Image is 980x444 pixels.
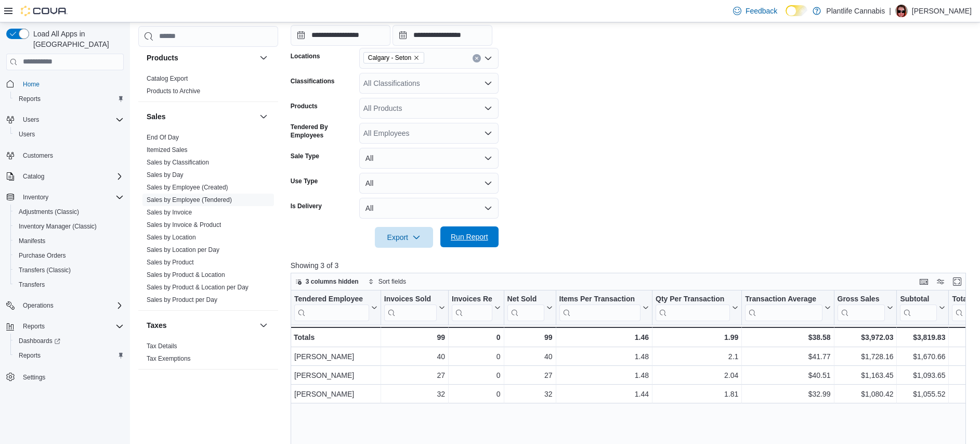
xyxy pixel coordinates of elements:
a: Transfers [15,278,49,291]
span: Transfers (Classic) [15,264,124,276]
div: $1,728.16 [837,350,893,363]
span: Export [381,227,427,248]
button: Inventory Manager (Classic) [10,219,128,234]
span: Sales by Product & Location per Day [147,283,249,291]
div: $1,080.42 [837,388,893,400]
button: Catalog [2,169,128,184]
button: Users [10,127,128,142]
span: Sales by Invoice & Product [147,221,221,229]
button: Display options [934,275,947,288]
a: Manifests [15,235,49,247]
span: Manifests [15,235,124,247]
button: All [359,148,499,169]
button: Operations [2,298,128,313]
button: Subtotal [900,294,945,321]
button: Transfers [10,277,128,292]
div: Totals [294,331,377,344]
span: Catalog [23,172,44,181]
a: Sales by Product [147,259,194,266]
button: Remove Calgary - Seton from selection in this group [413,55,420,61]
div: Qty Per Transaction [656,294,730,304]
div: [PERSON_NAME] [294,350,377,363]
div: Tendered Employee [294,294,369,321]
span: Sales by Classification [147,158,209,167]
div: $32.99 [745,388,830,400]
a: Sales by Invoice & Product [147,221,221,229]
label: Sale Type [291,152,319,160]
span: Adjustments (Classic) [19,208,79,216]
span: Load All Apps in [GEOGRAPHIC_DATA] [29,29,124,49]
span: Purchase Orders [15,249,124,262]
label: Is Delivery [291,202,322,210]
div: Transaction Average [745,294,822,304]
button: Inventory [19,191,53,204]
label: Tendered By Employees [291,123,355,139]
div: Sales [138,131,278,310]
a: Reports [15,93,45,105]
span: Products to Archive [147,87,200,95]
p: Plantlife Cannabis [826,5,885,17]
div: Net Sold [507,294,544,321]
button: Sales [147,111,255,122]
span: Users [19,130,35,138]
p: [PERSON_NAME] [912,5,972,17]
div: 32 [384,388,445,400]
input: Press the down key to open a popover containing a calendar. [291,25,390,46]
button: Sort fields [364,275,410,288]
button: Open list of options [484,79,492,87]
a: Home [19,78,44,91]
a: Inventory Manager (Classic) [15,220,101,233]
button: Transaction Average [745,294,830,321]
div: 1.99 [656,331,738,344]
input: Press the down key to open a popover containing a calendar. [393,25,492,46]
span: Feedback [746,6,777,16]
a: Feedback [729,1,781,21]
button: Reports [10,348,128,363]
input: Dark Mode [786,5,807,16]
button: Adjustments (Classic) [10,205,128,219]
button: Taxes [147,320,255,331]
div: 0 [452,350,500,363]
span: Sales by Day [147,171,184,179]
div: $1,093.65 [900,369,945,382]
span: Itemized Sales [147,146,188,154]
span: Transfers (Classic) [19,266,71,274]
button: Clear input [473,54,481,62]
button: Qty Per Transaction [656,294,738,321]
div: $3,819.83 [900,331,945,344]
span: Tax Exemptions [147,354,191,363]
button: Run Report [440,226,499,247]
div: 27 [384,369,445,382]
div: 0 [452,331,500,344]
a: Customers [19,149,57,162]
a: Sales by Classification [147,159,209,166]
span: Adjustments (Classic) [15,206,124,218]
div: Qty Per Transaction [656,294,730,321]
a: Sales by Employee (Created) [147,184,228,191]
span: Tax Details [147,342,177,350]
div: 1.44 [559,388,649,400]
div: 1.48 [559,350,649,363]
span: Sales by Product [147,258,194,267]
nav: Complex example [6,72,124,412]
button: All [359,173,499,194]
a: Transfers (Classic) [15,264,75,276]
button: Customers [2,148,128,163]
span: Sales by Employee (Created) [147,183,228,192]
a: End Of Day [147,134,179,141]
span: 3 columns hidden [306,277,359,286]
a: Itemized Sales [147,146,188,154]
span: Dashboards [19,337,60,345]
span: Sales by Product per Day [147,296,217,304]
a: Sales by Invoice [147,209,192,216]
span: Calgary - Seton [363,52,424,64]
button: Open list of options [484,129,492,137]
a: Tax Details [147,342,177,350]
div: Subtotal [900,294,937,321]
button: All [359,198,499,219]
a: Products to Archive [147,87,200,95]
span: Sales by Invoice [147,208,192,217]
span: Reports [15,349,124,362]
div: Transaction Average [745,294,822,321]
